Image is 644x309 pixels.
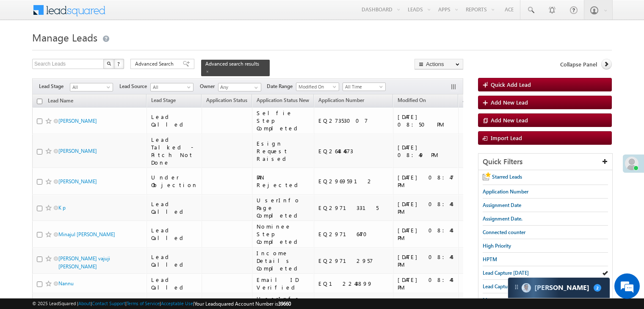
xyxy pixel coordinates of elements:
div: Lead Talked - Pitch Not Done [151,136,198,166]
span: HPTM [483,256,497,262]
a: [PERSON_NAME] vajuji [PERSON_NAME] [58,255,110,270]
span: Date Range [267,83,296,90]
div: Email ID Verified [257,276,310,291]
span: Modified On [296,83,337,91]
span: Your Leadsquared Account Number is [194,301,291,307]
div: Esign Request Raised [257,140,310,163]
div: Under Objection [151,174,198,189]
span: Assignment Date [483,202,521,208]
span: ? [117,60,121,67]
img: carter-drag [513,284,520,290]
a: All Time [343,83,386,91]
span: © 2025 LeadSquared | | | | | [32,300,291,308]
div: Nominee Step Completed [257,223,310,246]
div: [DATE] [463,147,502,155]
span: Add New Lead [491,99,528,106]
div: EQ27353007 [318,117,390,124]
div: [DATE] 08:44 PM [398,253,454,268]
div: [DATE] [463,177,502,185]
div: PAN Rejected [257,174,310,189]
div: Quick Filters [478,154,612,170]
div: [DATE] [463,117,502,124]
div: [DATE] [463,204,502,212]
span: Manage Leads [32,30,97,44]
a: All [70,83,113,91]
div: Lead Called [151,113,198,128]
a: Application Status [202,96,252,107]
a: Assignment Date [459,96,506,107]
img: Search [107,61,111,66]
a: All [150,83,193,91]
span: Collapse Panel [560,61,597,68]
span: Application Status [206,97,247,103]
span: Assignment Date [463,97,501,103]
span: Advanced Search [135,60,176,68]
div: [DATE] 08:44 PM [398,276,454,291]
button: ? [114,59,124,69]
span: High Priority [483,243,511,249]
span: Messages [483,297,504,303]
div: [DATE] 08:50 PM [398,113,454,128]
span: Owner [200,83,218,90]
div: Lead Called [151,253,198,268]
a: [PERSON_NAME] [58,148,97,154]
button: Actions [415,59,463,69]
span: All [151,83,191,91]
a: K p [58,204,66,211]
div: [DATE] 08:44 PM [398,200,454,215]
div: Income Details Completed [257,249,310,272]
span: Assignment Date. [483,215,522,222]
span: Application Number [318,97,364,103]
span: Lead Source [119,83,150,90]
a: Minajul [PERSON_NAME] [58,231,115,237]
div: [DATE] 08:47 PM [398,174,454,189]
div: [DATE] [463,280,502,287]
span: Advanced search results [205,61,259,67]
span: All Time [343,83,383,91]
div: UserInfo Page Completed [257,196,310,219]
div: Lead Called [151,200,198,215]
div: EQ29713315 [318,204,390,212]
div: EQ12243899 [318,280,390,287]
a: Application Status New [252,96,313,107]
span: Starred Leads [492,174,522,180]
input: Check all records [37,99,42,104]
div: EQ26484673 [318,147,390,155]
div: EQ29716470 [318,230,390,238]
a: Nannu [58,280,74,287]
span: Add New Lead [491,116,528,124]
div: Selfie Step Completed [257,109,310,132]
a: Modified On [296,83,339,91]
div: EQ29712957 [318,257,390,265]
div: [DATE] [463,257,502,265]
span: 2 [594,284,601,292]
a: Lead Stage [147,96,180,107]
div: [DATE] 08:49 PM [398,143,454,159]
div: [DATE] [463,230,502,238]
span: Modified On [398,97,426,103]
div: EQ29695912 [318,177,390,185]
a: [PERSON_NAME] [58,178,97,185]
span: Lead Capture [DATE] [483,270,529,276]
span: Application Status New [257,97,309,103]
div: Lead Called [151,226,198,242]
div: [DATE] 08:44 PM [398,226,454,242]
span: Quick Add Lead [491,81,531,88]
a: Contact Support [92,301,125,306]
a: [PERSON_NAME] [58,118,97,124]
span: Connected counter [483,229,525,235]
a: Modified On [393,96,430,107]
a: Application Number [314,96,368,107]
a: About [78,301,91,306]
a: Terms of Service [127,301,160,306]
span: Application Number [483,188,528,195]
span: Lead Stage [151,97,176,103]
a: Lead Name [44,96,77,107]
span: Lead Capture [DATE] [483,283,529,290]
span: Lead Stage [39,83,70,90]
span: 39660 [278,301,291,307]
input: Type to Search [218,83,261,91]
a: Show All Items [250,83,260,92]
span: Import Lead [491,134,522,141]
a: Acceptable Use [161,301,193,306]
